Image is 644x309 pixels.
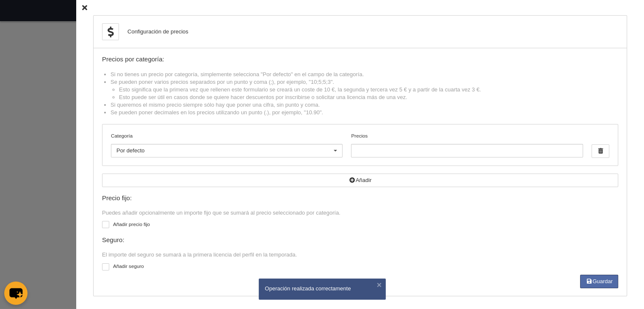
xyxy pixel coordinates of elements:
[102,195,618,202] div: Precio fijo:
[111,132,343,140] label: Categoría
[127,28,188,36] div: Configuración de precios
[102,209,618,217] div: Puedes añadir opcionalmente un importe fijo que se sumará al precio seleccionado por categoría.
[580,275,618,288] button: Guardar
[102,56,618,63] div: Precios por categoría:
[351,132,583,157] label: Precios
[111,78,618,101] li: Se pueden poner varios precios separados por un punto y coma (;), por ejemplo, "10;5;5;3".
[119,94,618,101] li: Esto puede ser útil en casos donde se quiere hacer descuentos por inscribirse o solicitar una lic...
[351,144,583,157] input: Precios
[111,101,618,109] li: Si queremos el mismo precio siempre sólo hay que poner una cifra, sin punto y coma.
[102,237,618,244] div: Seguro:
[375,281,384,289] button: ×
[111,109,618,116] li: Se pueden poner decimales en los precios utilizando un punto (.), por ejemplo, "10.90".
[119,86,618,94] li: Esto significa que la primera vez que rellenen este formulario se creará un coste de 10 €, la seg...
[102,251,618,259] div: El importe del seguro se sumará a la primera licencia del perfil en la temporada.
[116,147,145,154] span: Por defecto
[102,221,618,230] label: Añadir precio fijo
[265,285,379,292] div: Operación realizada correctamente
[102,174,618,187] button: Añadir
[102,262,618,272] label: Añadir seguro
[4,281,28,305] button: chat-button
[111,71,618,78] li: Si no tienes un precio por categoría, simplemente selecciona "Por defecto" en el campo de la cate...
[82,5,87,11] i: Cerrar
